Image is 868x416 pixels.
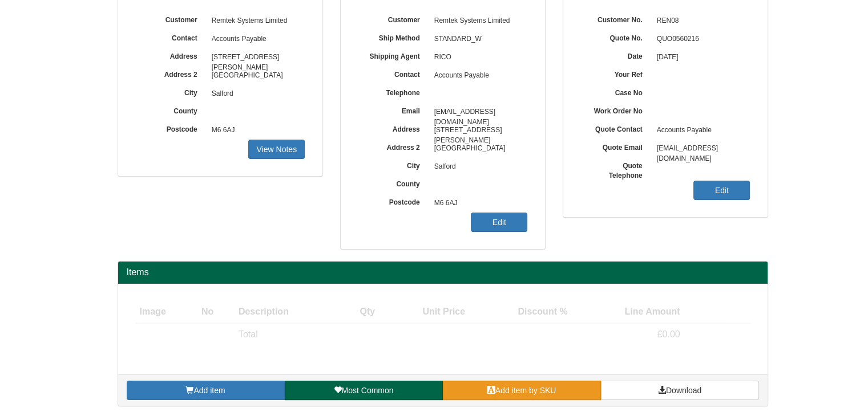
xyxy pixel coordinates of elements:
th: Description [234,301,337,324]
label: City [358,158,429,171]
label: Customer [358,12,429,25]
span: [STREET_ADDRESS][PERSON_NAME] [206,48,305,67]
span: Accounts Payable [429,67,528,85]
span: M6 6AJ [206,121,305,140]
a: Edit [471,213,527,232]
label: City [135,85,206,98]
span: Accounts Payable [206,30,305,48]
th: Unit Price [380,301,470,324]
span: QUO0560216 [651,30,750,48]
td: Total [234,323,337,346]
label: Quote Telephone [580,158,651,181]
span: Salford [429,158,528,176]
label: Address 2 [358,140,429,153]
label: Customer No. [580,12,651,25]
span: REN08 [651,12,750,30]
th: Line Amount [572,301,685,324]
label: Address 2 [135,67,206,80]
label: Address [135,48,206,62]
span: RICO [429,48,528,67]
label: Contact [135,30,206,43]
span: Accounts Payable [651,121,750,140]
span: Remtek Systems Limited [429,12,528,30]
label: County [135,103,206,116]
span: [GEOGRAPHIC_DATA] [206,67,305,85]
label: Shipping Agent [358,48,429,62]
label: Date [580,48,651,62]
a: View Notes [248,140,305,159]
h2: Items [127,267,759,278]
a: Edit [693,181,750,200]
label: Work Order No [580,103,651,116]
span: [STREET_ADDRESS][PERSON_NAME] [429,121,528,140]
th: Discount % [470,301,572,324]
label: Quote No. [580,30,651,43]
label: Customer [135,12,206,25]
th: No [197,301,234,324]
span: Salford [206,85,305,103]
label: County [358,176,429,189]
label: Ship Method [358,30,429,43]
span: [GEOGRAPHIC_DATA] [429,140,528,158]
label: Case No [580,85,651,98]
label: Your Ref [580,67,651,80]
label: Quote Email [580,140,651,153]
span: Remtek Systems Limited [206,12,305,30]
span: Add item by SKU [495,386,556,395]
span: [EMAIL_ADDRESS][DOMAIN_NAME] [651,140,750,158]
label: Email [358,103,429,116]
span: Download [666,386,701,395]
a: Download [601,381,759,400]
label: Postcode [135,121,206,134]
span: £0.00 [657,329,680,339]
label: Quote Contact [580,121,651,134]
span: [DATE] [651,48,750,67]
label: Telephone [358,85,429,98]
span: Add item [193,386,225,395]
span: Most Common [341,386,393,395]
label: Contact [358,67,429,80]
th: Image [135,301,197,324]
label: Address [358,121,429,134]
span: M6 6AJ [429,194,528,213]
span: [EMAIL_ADDRESS][DOMAIN_NAME] [429,103,528,121]
span: STANDARD_W [429,30,528,48]
th: Qty [337,301,380,324]
label: Postcode [358,194,429,207]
